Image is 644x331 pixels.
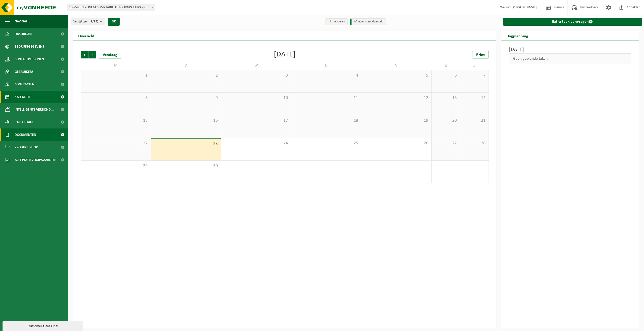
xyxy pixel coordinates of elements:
span: 20 [434,118,457,123]
span: Rapportage [15,116,34,128]
span: 30 [153,163,218,169]
span: Product Shop [15,141,38,154]
span: 11 [294,95,359,101]
span: Volgende [89,51,96,58]
span: 3 [224,73,288,78]
span: Contactpersonen [15,53,44,65]
td: Z [432,61,460,70]
span: Contracten [15,78,34,91]
span: 24 [224,141,288,146]
span: 7 [463,73,486,78]
td: W [221,61,291,70]
span: 6 [434,73,457,78]
button: Vestigingen(1/15) [71,18,105,25]
a: Print [472,51,489,58]
span: 28 [463,141,486,146]
count: (1/15) [90,20,98,23]
span: 23 [153,141,218,147]
span: 12 [364,95,429,101]
span: Documenten [15,128,36,141]
span: 19 [364,118,429,123]
li: Afgewerkt en afgemeld [350,18,386,25]
span: 2 [153,73,218,78]
li: Uit te voeren [325,18,348,25]
span: 4 [294,73,359,78]
button: OK [108,18,120,26]
span: Acceptatievoorwaarden [15,154,56,166]
span: Intelligente verbond... [15,103,54,116]
h3: [DATE] [509,46,632,53]
strong: [PERSON_NAME] [512,6,537,9]
span: Navigatie [15,15,30,28]
td: M [81,61,151,70]
span: Vestigingen [73,18,98,25]
div: Vandaag [99,51,121,58]
span: Kalender [15,91,30,103]
td: D [291,61,361,70]
h2: Overzicht [73,31,100,41]
span: 27 [434,141,457,146]
span: Bedrijfsgegevens [15,40,44,53]
a: Extra taak aanvragen [503,18,642,26]
div: [DATE] [274,51,296,58]
span: 15 [84,118,148,123]
span: 17 [224,118,288,123]
span: 9 [153,95,218,101]
span: 1 [84,73,148,78]
span: 13 [434,95,457,101]
span: Gebruikers [15,65,34,78]
span: 10 [224,95,288,101]
iframe: chat widget [3,320,84,331]
span: 8 [84,95,148,101]
span: Print [476,53,485,57]
td: V [361,61,432,70]
span: 22 [84,141,148,146]
span: 26 [364,141,429,146]
span: 29 [84,163,148,169]
span: 16 [153,118,218,123]
span: Vorige [81,51,88,58]
span: 18 [294,118,359,123]
div: Geen geplande taken [509,53,632,64]
span: 10-754351 - ONEM COMPTABILITE FOURNISSEURS - BRUXELLES [67,4,155,11]
td: D [151,61,221,70]
h2: Dagplanning [501,31,533,41]
span: 21 [463,118,486,123]
span: 5 [364,73,429,78]
td: Z [460,61,489,70]
span: 14 [463,95,486,101]
span: 25 [294,141,359,146]
span: Dashboard [15,28,34,40]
